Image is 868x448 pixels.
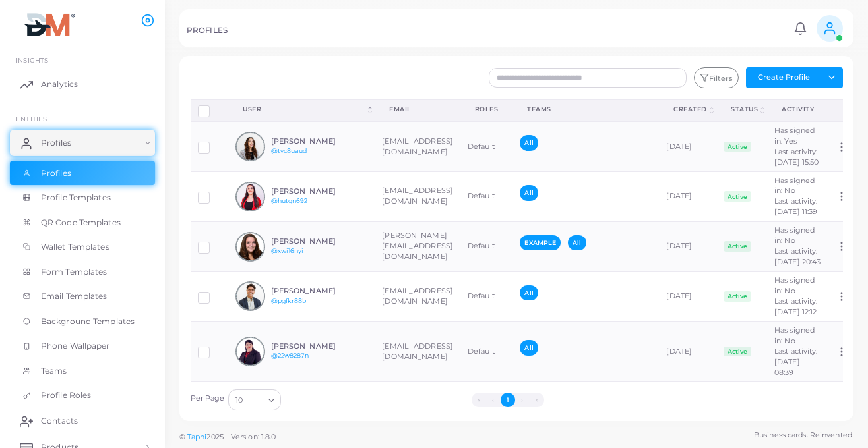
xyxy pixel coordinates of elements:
[235,281,265,311] img: avatar
[41,291,108,302] span: Email Templates
[475,105,499,114] div: Roles
[10,185,155,210] a: Profile Templates
[10,358,155,383] a: Teams
[271,237,368,246] h6: [PERSON_NAME]
[520,235,561,250] span: EXAMPLE
[10,235,155,260] a: Wallet Templates
[746,67,821,88] button: Create Profile
[10,161,155,186] a: Profiles
[41,167,71,179] span: Profiles
[520,135,538,150] span: All
[41,217,121,229] span: QR Code Templates
[41,415,78,427] span: Contacts
[375,221,460,271] td: [PERSON_NAME][EMAIL_ADDRESS][DOMAIN_NAME]
[271,342,368,350] h6: [PERSON_NAME]
[828,99,857,121] th: Action
[41,365,67,377] span: Teams
[659,172,716,222] td: [DATE]
[460,172,513,222] td: Default
[16,115,47,123] span: ENTITIES
[271,287,368,295] h6: [PERSON_NAME]
[206,432,223,443] span: 2025
[187,26,228,35] h5: PROFILES
[187,432,207,441] a: Tapni
[10,284,155,309] a: Email Templates
[774,147,819,167] span: Last activity: [DATE] 15:50
[520,285,538,300] span: All
[10,130,155,156] a: Profiles
[228,389,281,410] div: Search for option
[271,352,309,359] a: @22w8287n
[271,197,308,204] a: @hutqn692
[724,191,751,202] span: Active
[774,325,815,345] span: Has signed in: No
[694,67,739,88] button: Filters
[774,246,821,266] span: Last activity: [DATE] 20:43
[731,105,758,114] div: Status
[673,105,707,114] div: Created
[41,192,111,204] span: Profile Templates
[460,221,513,271] td: Default
[774,225,815,245] span: Has signed in: No
[235,393,243,407] span: 10
[724,291,751,302] span: Active
[375,322,460,382] td: [EMAIL_ADDRESS][DOMAIN_NAME]
[41,137,71,149] span: Profiles
[41,241,109,253] span: Wallet Templates
[375,271,460,322] td: [EMAIL_ADDRESS][DOMAIN_NAME]
[774,275,815,295] span: Has signed in: No
[774,196,818,216] span: Last activity: [DATE] 11:39
[389,105,446,114] div: Email
[520,340,538,355] span: All
[12,13,85,37] img: logo
[659,221,716,271] td: [DATE]
[774,296,818,316] span: Last activity: [DATE] 12:12
[754,430,853,441] span: Business cards. Reinvented.
[271,187,368,196] h6: [PERSON_NAME]
[10,71,155,98] a: Analytics
[41,389,91,401] span: Profile Roles
[231,432,276,441] span: Version: 1.8.0
[235,182,265,211] img: avatar
[659,271,716,322] td: [DATE]
[774,176,815,196] span: Has signed in: No
[10,210,155,235] a: QR Code Templates
[724,347,751,357] span: Active
[16,56,48,64] span: INSIGHTS
[41,266,108,278] span: Form Templates
[271,147,307,154] a: @tvc8uaud
[10,333,155,358] a: Phone Wallpaper
[460,121,513,171] td: Default
[41,340,110,352] span: Phone Wallpaper
[774,126,815,146] span: Has signed in: Yes
[235,132,265,161] img: avatar
[375,172,460,222] td: [EMAIL_ADDRESS][DOMAIN_NAME]
[41,316,135,327] span: Background Templates
[724,142,751,152] span: Active
[375,121,460,171] td: [EMAIL_ADDRESS][DOMAIN_NAME]
[659,121,716,171] td: [DATE]
[271,137,368,146] h6: [PERSON_NAME]
[41,78,78,90] span: Analytics
[501,393,515,407] button: Go to page 1
[271,297,307,304] a: @pgfkr88b
[10,383,155,408] a: Profile Roles
[191,393,225,404] label: Per Page
[460,322,513,382] td: Default
[568,235,586,250] span: All
[527,105,644,114] div: Teams
[244,393,263,407] input: Search for option
[179,432,276,443] span: ©
[243,105,365,114] div: User
[460,271,513,322] td: Default
[520,185,538,200] span: All
[10,260,155,285] a: Form Templates
[235,337,265,366] img: avatar
[235,232,265,262] img: avatar
[284,393,731,407] ul: Pagination
[271,247,304,254] a: @xwi16nyi
[10,408,155,434] a: Contacts
[191,99,229,121] th: Row-selection
[659,322,716,382] td: [DATE]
